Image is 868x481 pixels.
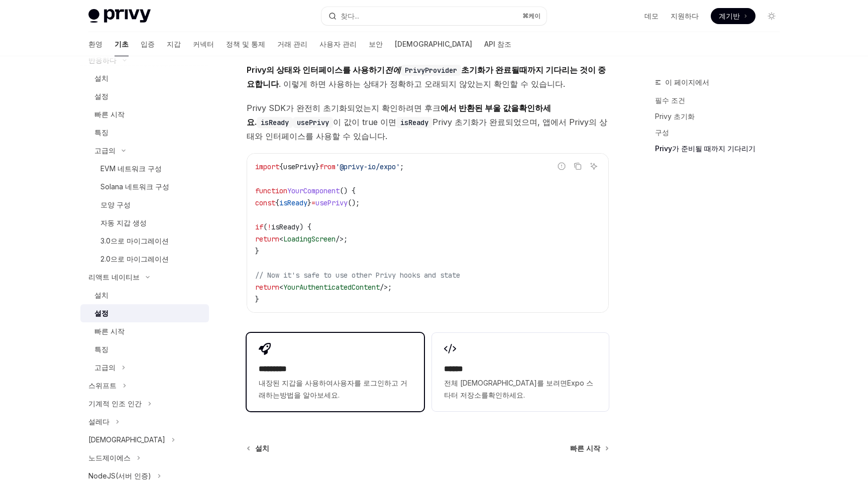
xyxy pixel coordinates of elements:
font: 빠른 시작 [94,327,125,335]
span: LoadingScreen [283,234,336,244]
font: NodeJS(서버 인증) [88,471,151,480]
font: 2.0으로 마이그레이션 [100,255,169,263]
button: React 네이티브 섹션 전환 [80,268,209,286]
font: 입증 [141,40,155,48]
span: { [279,162,283,171]
code: usePrivy [293,117,333,128]
font: 케이 [528,12,540,20]
span: usePrivy [315,198,348,207]
font: 이 페이지에서 [665,78,709,86]
span: YourComponent [287,186,340,195]
font: ⌘ [522,12,528,20]
font: Solana 네트워크 구성 [100,182,169,191]
font: 커넥터 [193,40,214,48]
span: if [255,222,263,231]
font: 고급의 [94,146,116,155]
span: YourAuthenticatedContent [283,283,380,292]
a: 내장된 지갑을 사용하여 [259,379,333,387]
font: Privy의 상태와 인터페이스를 사용하기 [247,65,385,75]
font: . 이렇게 하면 사용하는 상태가 정확하고 오래되지 않았는지 확인할 수 있습니다. [279,79,565,89]
font: 특징 [94,345,108,353]
button: 고급 섹션 전환 [80,358,209,377]
span: function [255,186,287,195]
span: // Now it's safe to use other Privy hooks and state [255,271,460,280]
a: 설정 [80,87,209,105]
a: 지갑 [167,32,181,56]
font: 리액트 네이티브 [88,273,140,281]
a: 커넥터 [193,32,214,56]
code: isReady [396,117,432,128]
font: EVM 네트워크 구성 [100,164,162,173]
button: 다크 모드 전환 [764,8,780,24]
font: 스위프트 [88,381,117,390]
span: return [255,234,279,244]
span: } [255,295,259,304]
font: Privy 초기화 [655,112,695,121]
font: [DEMOGRAPHIC_DATA] [395,40,472,48]
a: 계기반 [711,8,755,24]
font: 전에 [385,65,401,75]
a: 보안 [369,32,383,56]
code: PrivyProvider [401,65,461,76]
span: (); [348,198,360,207]
font: 계기반 [719,12,740,20]
a: Privy가 준비될 때까지 기다리기 [655,141,788,157]
span: ! [267,222,271,231]
a: 자동 지갑 생성 [80,214,209,232]
button: 검색 열기 [321,7,547,25]
span: isReady [279,198,307,207]
a: **** *전체 [DEMOGRAPHIC_DATA]를 보려면Expo 스타터 저장소를확인하세요. [432,333,609,411]
font: API 참조 [484,40,511,48]
span: /> [336,234,344,244]
span: from [319,162,336,171]
a: 사용자를 로그인 [333,379,384,387]
font: [DEMOGRAPHIC_DATA] [88,435,165,444]
font: 환영 [88,40,102,48]
a: 설치 [248,443,269,453]
font: 보안 [369,40,383,48]
img: 밝은 로고 [88,9,151,23]
span: const [255,198,275,207]
button: 플러터 섹션 전환 [80,413,209,431]
a: EVM 네트워크 구성 [80,160,209,178]
a: 2.0으로 마이그레이션 [80,250,209,268]
font: 설치 [94,74,108,82]
a: Privy 초기화 [655,108,788,125]
span: return [255,283,279,292]
font: 정책 및 통제 [226,40,265,48]
span: ; [400,162,404,171]
font: 설치 [94,291,108,299]
font: 모양 구성 [100,200,131,209]
span: ( [263,222,267,231]
font: 설정 [94,309,108,317]
button: NodeJS 섹션 전환 [80,449,209,467]
span: } [255,247,259,256]
a: 정책 및 통제 [226,32,265,56]
a: 거래 관리 [277,32,307,56]
font: 데모 [644,12,659,20]
font: Privy SDK가 완전히 초기화되었는지 확인하려면 후크 [247,103,441,113]
font: 방법을 알아보세요. [280,391,340,399]
button: AI에게 물어보세요 [587,160,600,173]
span: () { [340,186,356,195]
font: 노드제이에스 [88,453,131,462]
span: < [279,234,283,244]
span: = [311,198,315,207]
span: } [307,198,311,207]
a: 환영 [88,32,102,56]
a: 지원하다 [671,11,699,21]
a: 설치 [80,286,209,304]
span: ; [388,283,392,292]
a: 빠른 시작 [80,105,209,124]
font: 필수 조건 [655,96,685,104]
button: 고급 섹션 전환 [80,142,209,160]
font: 에서 반환된 부울 값을 [441,103,519,113]
font: 거래 관리 [277,40,307,48]
a: **** ****내장된 지갑을 사용하여사용자를 로그인하고 거래하는방법을 알아보세요. [247,333,423,411]
span: } [315,162,319,171]
a: 특징 [80,124,209,142]
font: 고급의 [94,363,116,372]
span: import [255,162,279,171]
